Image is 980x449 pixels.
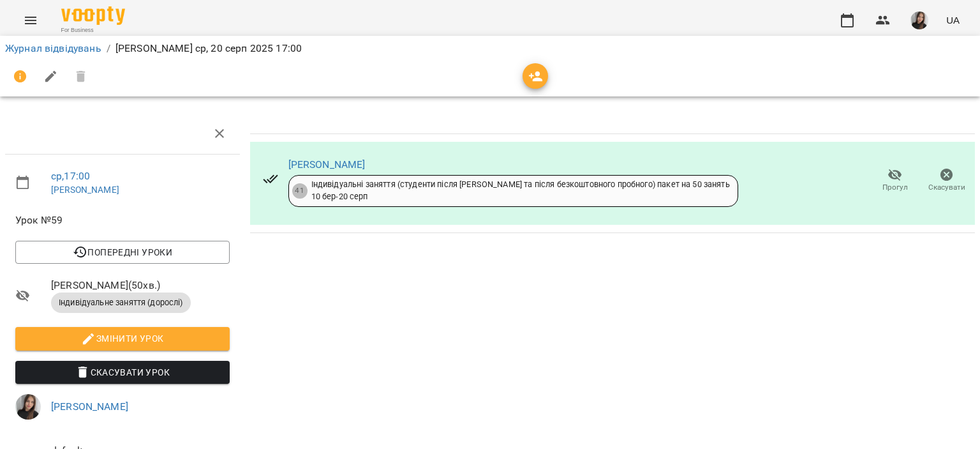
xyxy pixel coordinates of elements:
button: UA [941,8,965,32]
p: [PERSON_NAME] ср, 20 серп 2025 17:00 [115,41,302,56]
img: 8aa039413e5d84697a75987b246b0c39.jpg [15,394,41,420]
div: Індивідуальні заняття (студенти після [PERSON_NAME] та після безкоштовного пробного) пакет на 50 ... [311,179,730,202]
span: Скасувати Урок [26,365,219,380]
button: Прогул [869,163,921,199]
div: 41 [292,183,308,199]
img: Voopty Logo [61,6,125,25]
button: Скасувати Урок [15,361,230,384]
span: Прогул [882,182,908,193]
li: / [107,41,110,56]
span: [PERSON_NAME] ( 50 хв. ) [51,278,230,293]
img: 8aa039413e5d84697a75987b246b0c39.jpg [910,11,928,29]
span: For Business [61,26,125,34]
a: [PERSON_NAME] [51,400,128,413]
span: Змінити урок [26,331,219,346]
span: Індивідуальне заняття (дорослі) [51,297,191,308]
nav: breadcrumb [5,41,975,56]
span: Урок №59 [15,213,230,228]
span: Скасувати [928,182,965,193]
button: Скасувати [921,163,972,199]
a: Журнал відвідувань [5,42,101,54]
span: UA [946,13,960,27]
a: [PERSON_NAME] [51,185,119,195]
a: [PERSON_NAME] [288,158,366,171]
button: Змінити урок [15,327,230,350]
button: Попередні уроки [15,241,230,264]
button: Menu [15,5,46,36]
a: ср , 17:00 [51,170,90,182]
span: Попередні уроки [26,245,219,260]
